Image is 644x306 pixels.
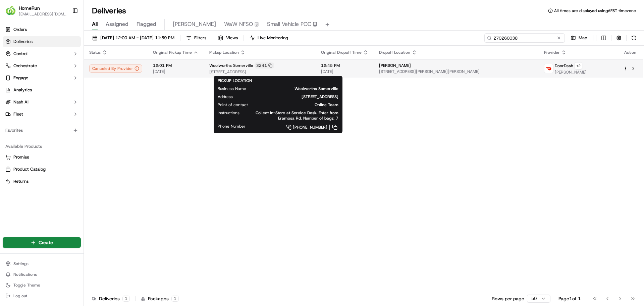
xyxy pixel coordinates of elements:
[218,86,246,91] span: Business Name
[39,239,53,246] span: Create
[379,69,533,74] span: [STREET_ADDRESS][PERSON_NAME][PERSON_NAME]
[3,270,81,279] button: Notifications
[122,296,130,302] div: 1
[3,280,81,290] button: Toggle Theme
[226,35,238,41] span: Views
[259,102,338,107] span: Online Team
[321,50,362,55] span: Original Dropoff Time
[267,20,311,28] span: Small Vehicle POC
[3,109,81,120] button: Fleet
[13,272,37,277] span: Notifications
[209,63,253,68] span: Woolworths Somerville
[13,111,23,117] span: Fleet
[3,73,81,83] button: Engage
[255,62,274,69] div: 3241
[5,154,78,160] a: Promise
[13,293,27,299] span: Log out
[13,282,40,288] span: Toggle Theme
[215,33,241,43] button: Views
[250,110,338,121] span: Collect In-Store at Service Desk. Enter from Eramosa Rd. Number of bags: 7
[183,33,209,43] button: Filters
[3,259,81,268] button: Settings
[5,166,78,172] a: Product Catalog
[89,64,142,73] button: Canceled By Provider
[13,99,29,105] span: Nash AI
[3,176,81,187] button: Returns
[106,20,128,28] span: Assigned
[92,295,130,302] div: Deliveries
[141,295,179,302] div: Packages
[218,78,252,83] span: PICKUP LOCATION
[293,125,327,130] span: [PHONE_NUMBER]
[89,33,177,43] button: [DATE] 12:00 AM - [DATE] 11:59 PM
[5,178,78,184] a: Returns
[100,35,174,41] span: [DATE] 12:00 AM - [DATE] 11:59 PM
[3,97,81,107] button: Nash AI
[3,48,81,59] button: Control
[19,5,40,11] button: HomeRun
[554,8,636,13] span: All times are displayed using AEST timezone
[137,20,156,28] span: Flagged
[3,291,81,301] button: Log out
[171,296,179,302] div: 1
[3,85,81,95] a: Analytics
[558,295,581,302] div: Page 1 of 1
[555,63,573,69] span: DoorDash
[3,3,69,19] button: HomeRunHomeRun[EMAIL_ADDRESS][DOMAIN_NAME]
[247,33,291,43] button: Live Monitoring
[153,63,199,68] span: 12:01 PM
[194,35,206,41] span: Filters
[3,36,81,47] a: Deliveries
[218,110,239,116] span: Instructions
[19,11,67,17] button: [EMAIL_ADDRESS][DOMAIN_NAME]
[544,50,560,55] span: Provider
[3,164,81,175] button: Product Catalog
[209,50,239,55] span: Pickup Location
[218,102,248,107] span: Point of contact
[13,39,33,45] span: Deliveries
[13,51,28,57] span: Control
[3,125,81,136] div: Favorites
[629,33,639,43] button: Refresh
[13,87,32,93] span: Analytics
[258,35,288,41] span: Live Monitoring
[623,50,637,55] div: Action
[153,50,192,55] span: Original Pickup Time
[321,69,368,74] span: [DATE]
[218,94,233,99] span: Address
[3,152,81,163] button: Promise
[3,60,81,71] button: Orchestrate
[244,94,338,99] span: [STREET_ADDRESS]
[92,5,126,16] h1: Deliveries
[92,20,98,28] span: All
[575,62,582,70] button: +2
[555,70,587,75] span: [PERSON_NAME]
[379,50,410,55] span: Dropoff Location
[173,20,216,28] span: [PERSON_NAME]
[13,63,37,69] span: Orchestrate
[13,75,28,81] span: Engage
[256,124,338,131] a: [PHONE_NUMBER]
[13,154,29,160] span: Promise
[484,33,565,43] input: Type to search
[321,63,368,68] span: 12:45 PM
[224,20,253,28] span: WaW NFSO
[379,63,411,68] span: [PERSON_NAME]
[5,5,16,16] img: HomeRun
[218,124,246,129] span: Phone Number
[3,141,81,152] div: Available Products
[3,24,81,35] a: Orders
[3,237,81,248] button: Create
[13,178,29,184] span: Returns
[13,27,27,33] span: Orders
[257,86,338,91] span: Woolworths Somerville
[209,69,310,75] span: [STREET_ADDRESS]
[13,166,46,172] span: Product Catalog
[13,261,29,266] span: Settings
[544,64,553,73] img: doordash_logo_v2.png
[579,35,587,41] span: Map
[89,50,101,55] span: Status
